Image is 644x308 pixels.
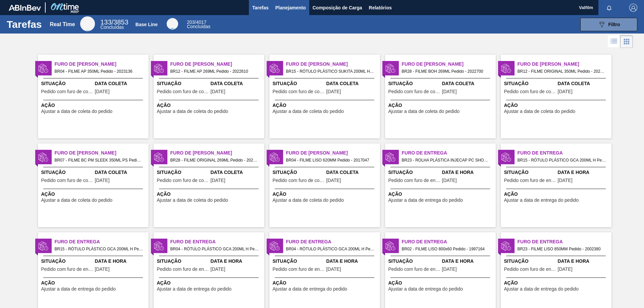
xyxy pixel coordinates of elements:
span: Data Coleta [326,169,378,176]
div: Real Time [50,21,75,27]
span: BR04 - RÓTULO PLÁSTICO GCA 200ML H Pedido - 2020034 [286,245,375,253]
span: Concluídas [187,24,210,29]
span: Situação [504,169,556,176]
span: BR04 - FILME LISO 620MM Pedido - 2017047 [286,157,375,164]
img: TNhmsLtSVTkK8tSr43FrP2fwEKptu5GPRR3wAAAABJRU5ErkJggg== [9,5,41,11]
span: / 4017 [187,19,206,25]
span: Pedido com furo de coleta [41,178,93,183]
span: Ação [388,102,494,109]
span: Furo de Coleta [286,61,380,68]
span: Data e Hora [558,169,610,176]
button: Filtro [580,18,637,31]
div: Visão em Cards [620,35,633,48]
span: Ajustar a data de coleta do pedido [504,109,576,114]
img: status [385,241,395,251]
span: BR15 - RÓTULO PLÁSTICO SUKITA 200ML H Pedido - 2002403 [286,68,375,75]
span: Ação [41,191,147,198]
span: BR12 - FILME ORIGINAL 350ML Pedido - 2025631 [518,68,606,75]
span: Ação [388,280,494,287]
img: status [270,63,280,73]
img: status [385,152,395,162]
span: BR04 - FILME AP 350ML Pedido - 2023136 [55,68,143,75]
div: Base Line [167,18,178,29]
span: Ajustar a data de coleta do pedido [41,109,113,114]
span: Situação [41,258,93,265]
span: Furo de Entrega [518,238,611,245]
img: status [501,63,511,73]
span: BR23 - FILME LISO 850MM Pedido - 2002380 [518,245,606,253]
span: Tarefas [252,4,269,12]
span: Ajustar a data de entrega do pedido [273,287,347,292]
span: Data e Hora [326,258,378,265]
div: Real Time [80,16,95,31]
span: BR28 - FILME BOH 269ML Pedido - 2022700 [402,68,490,75]
span: Data Coleta [95,169,147,176]
span: Furo de Entrega [402,238,496,245]
span: Ajustar a data de coleta do pedido [157,109,228,114]
span: Furo de Coleta [518,61,611,68]
span: Ajustar a data de entrega do pedido [504,287,579,292]
div: Base Line [187,20,210,29]
span: Situação [504,80,556,87]
span: Pedido com furo de coleta [273,178,325,183]
img: status [154,241,164,251]
span: BR04 - RÓTULO PLÁSTICO GCA 200ML H Pedido - 2020033 [170,245,259,253]
span: 04/09/2025, [442,178,457,183]
span: Data e Hora [442,258,494,265]
img: status [385,63,395,73]
span: Pedido com furo de coleta [273,89,325,94]
span: Ação [273,102,378,109]
span: Situação [41,169,93,176]
span: Filtro [608,22,620,27]
span: Furo de Coleta [170,149,264,157]
span: Pedido com furo de coleta [504,89,556,94]
span: Pedido com furo de entrega [388,267,440,272]
span: 06/10/2025, [95,267,110,272]
span: 05/10/2025 [95,178,110,183]
span: Composição de Carga [313,4,362,12]
span: 06/10/2025 [558,89,573,94]
span: Ajustar a data de coleta do pedido [388,109,460,114]
img: Logout [629,4,637,12]
span: Ajustar a data de coleta do pedido [273,198,344,203]
span: Data Coleta [211,169,263,176]
span: Data Coleta [211,80,263,87]
span: Situação [504,258,556,265]
h1: Tarefas [7,20,42,28]
span: Data Coleta [558,80,610,87]
span: Relatórios [369,4,392,12]
span: Data e Hora [211,258,263,265]
span: Furo de Coleta [286,149,380,157]
span: Situação [41,80,93,87]
span: Pedido com furo de coleta [157,178,209,183]
span: Data Coleta [442,80,494,87]
img: status [270,241,280,251]
span: Furo de Coleta [170,61,264,68]
span: Ação [157,102,263,109]
span: Ação [157,191,263,198]
span: Ajustar a data de entrega do pedido [41,287,116,292]
span: Pedido com furo de coleta [388,89,440,94]
span: Ajustar a data de entrega do pedido [157,287,232,292]
span: 30/09/2025, [326,267,341,272]
span: Furo de Coleta [55,61,149,68]
span: Furo de Entrega [55,238,149,245]
span: 06/10/2025 [211,178,225,183]
span: BR15 - RÓTULO PLÁSTICO GCA 200ML H Pedido - 2023529 [55,245,143,253]
span: Ajustar a data de entrega do pedido [388,198,463,203]
span: Situação [388,80,440,87]
span: Furo de Entrega [170,238,264,245]
span: 06/10/2025, [558,178,573,183]
img: status [38,152,48,162]
span: Furo de Entrega [286,238,380,245]
span: BR07 - FILME BC PM SLEEK 350ML PS Pedido - 2025219 [55,157,143,164]
span: 203 [187,19,195,25]
span: Situação [388,258,440,265]
span: 07/10/2025, [558,267,573,272]
span: Ação [273,191,378,198]
div: Visão em Lista [608,35,620,48]
span: BR12 - FILME AP 269ML Pedido - 2022610 [170,68,259,75]
span: 23/09/2025 [326,89,341,94]
span: Ação [273,280,378,287]
span: 30/09/2025, [211,267,225,272]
